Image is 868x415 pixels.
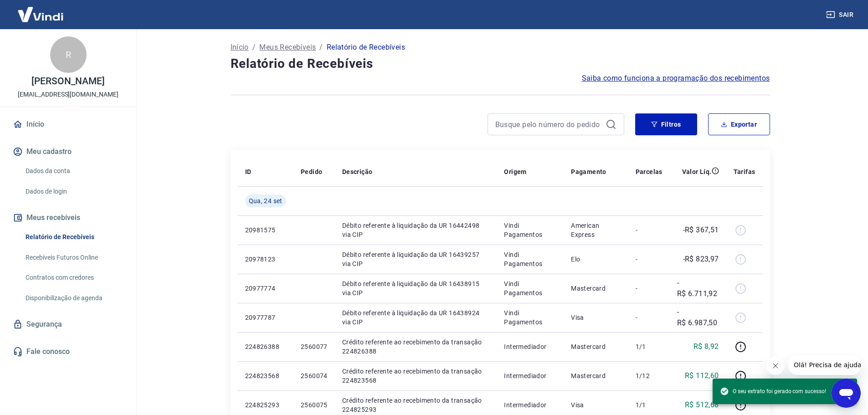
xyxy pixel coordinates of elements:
p: 2560077 [301,342,328,351]
p: Relatório de Recebíveis [327,42,405,53]
p: Crédito referente ao recebimento da transação 224823568 [342,367,490,385]
a: Início [11,114,125,134]
a: Dados da conta [22,162,125,180]
p: ID [245,167,252,176]
p: 20981575 [245,225,286,235]
button: Sair [824,6,857,23]
a: Relatório de Recebíveis [22,228,125,246]
p: 224825293 [245,400,286,410]
p: Visa [571,313,621,322]
p: 224826388 [245,342,286,351]
button: Filtros [635,113,697,135]
p: 1/1 [636,400,663,410]
iframe: Fechar mensagem [766,357,785,375]
p: Vindi Pagamentos [504,279,556,297]
p: Intermediador [504,400,556,410]
p: 20977787 [245,313,286,322]
img: Vindi [11,0,70,28]
p: 2560075 [301,400,328,410]
p: Crédito referente ao recebimento da transação 224826388 [342,338,490,356]
p: -R$ 6.711,92 [677,277,719,299]
p: [EMAIL_ADDRESS][DOMAIN_NAME] [18,90,118,99]
p: 20977774 [245,284,286,293]
p: -R$ 6.987,50 [677,307,719,328]
p: [PERSON_NAME] [31,77,104,86]
span: Qua, 24 set [249,196,282,205]
p: -R$ 823,97 [683,254,719,265]
p: Vindi Pagamentos [504,221,556,239]
a: Segurança [11,314,125,334]
p: Tarifas [734,167,755,176]
a: Recebíveis Futuros Online [22,248,125,267]
p: R$ 112,60 [685,370,719,381]
input: Busque pelo número do pedido [495,118,602,131]
p: 20978123 [245,255,286,264]
p: Intermediador [504,342,556,351]
p: Mastercard [571,342,621,351]
a: Fale conosco [11,342,125,362]
p: Mastercard [571,371,621,380]
a: Disponibilização de agenda [22,289,125,307]
p: Descrição [342,167,373,176]
p: Origem [504,167,526,176]
p: Débito referente à liquidação da UR 16439257 via CIP [342,250,490,268]
button: Meus recebíveis [11,208,125,228]
p: - [636,284,663,293]
p: Pagamento [571,167,606,176]
p: Intermediador [504,371,556,380]
p: / [252,42,256,53]
span: Olá! Precisa de ajuda? [5,6,77,14]
p: Débito referente à liquidação da UR 16438924 via CIP [342,308,490,327]
p: Elo [571,255,621,264]
a: Dados de login [22,182,125,201]
span: O seu extrato foi gerado com sucesso! [720,387,826,396]
p: 1/1 [636,342,663,351]
p: Parcelas [636,167,663,176]
p: Vindi Pagamentos [504,250,556,268]
a: Contratos com credores [22,268,125,287]
button: Exportar [708,113,770,135]
p: 224823568 [245,371,286,380]
p: Débito referente à liquidação da UR 16438915 via CIP [342,279,490,297]
p: Vindi Pagamentos [504,308,556,327]
h4: Relatório de Recebíveis [231,55,770,73]
div: R [50,36,87,73]
p: R$ 512,68 [685,400,719,410]
iframe: Botão para abrir a janela de mensagens [832,379,861,408]
a: Saiba como funciona a programação dos recebimentos [582,73,770,84]
a: Meus Recebíveis [259,42,316,53]
button: Meu cadastro [11,142,125,162]
p: Mastercard [571,284,621,293]
p: American Express [571,221,621,239]
p: Valor Líq. [682,167,712,176]
iframe: Mensagem da empresa [788,355,861,375]
p: 2560074 [301,371,328,380]
p: R$ 8,92 [693,341,719,352]
p: Crédito referente ao recebimento da transação 224825293 [342,396,490,414]
p: - [636,225,663,235]
p: Débito referente à liquidação da UR 16442498 via CIP [342,221,490,239]
p: -R$ 367,51 [683,225,719,236]
p: / [319,42,323,53]
p: 1/12 [636,371,663,380]
a: Início [231,42,249,53]
p: Visa [571,400,621,410]
p: Pedido [301,167,322,176]
p: - [636,313,663,322]
p: - [636,255,663,264]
